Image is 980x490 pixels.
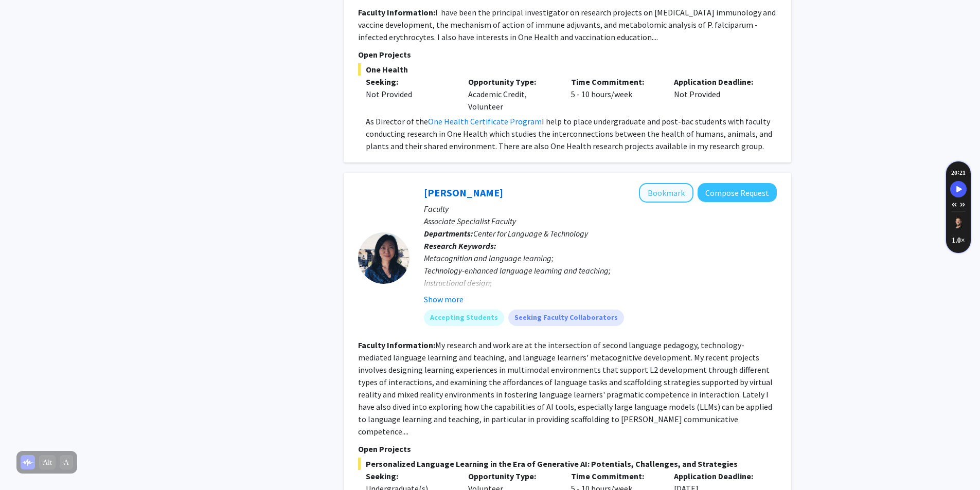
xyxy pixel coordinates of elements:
p: Seeking: [366,76,453,88]
a: One Health Certificate Program [428,116,542,126]
p: Open Projects [358,443,777,455]
a: [PERSON_NAME] [424,186,503,199]
mat-chip: Seeking Faculty Collaborators [508,310,624,326]
p: Time Commitment: [571,470,658,482]
span: Personalized Language Learning in the Era of Generative AI: Potentials, Challenges, and Strategies [358,458,777,470]
mat-chip: Accepting Students [424,310,504,326]
p: Application Deadline: [674,470,761,482]
b: Research Keywords: [424,241,496,251]
b: Faculty Information: [358,340,435,350]
iframe: Chat [8,444,44,482]
div: Metacognition and language learning; Technology-enhanced language learning and teaching; Instruct... [424,252,777,388]
div: Not Provided [366,88,453,100]
p: Time Commitment: [571,76,658,88]
p: Seeking: [366,470,453,482]
p: Faculty [424,203,777,215]
span: One Health [358,63,777,76]
b: Faculty Information: [358,7,435,17]
button: Show more [424,293,464,305]
div: Academic Credit, Volunteer [460,76,563,113]
p: Opportunity Type: [468,470,556,482]
b: Departments: [424,228,473,239]
p: Opportunity Type: [468,76,556,88]
fg-read-more: I have been the principal investigator on research projects on [MEDICAL_DATA] immunology and vacc... [358,7,776,42]
div: Not Provided [666,76,769,113]
p: As Director of the I help to place undergraduate and post-bac students with faculty conducting re... [366,115,777,152]
button: Add Naiyi Fincham to Bookmarks [639,183,693,203]
fg-read-more: My research and work are at the intersection of second language pedagogy, technology-mediated lan... [358,340,773,437]
span: Center for Language & Technology [473,228,588,239]
p: Application Deadline: [674,76,761,88]
p: Open Projects [358,48,777,61]
div: 5 - 10 hours/week [563,76,666,113]
p: Associate Specialist Faculty [424,215,777,227]
button: Compose Request to Naiyi Fincham [698,183,777,202]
